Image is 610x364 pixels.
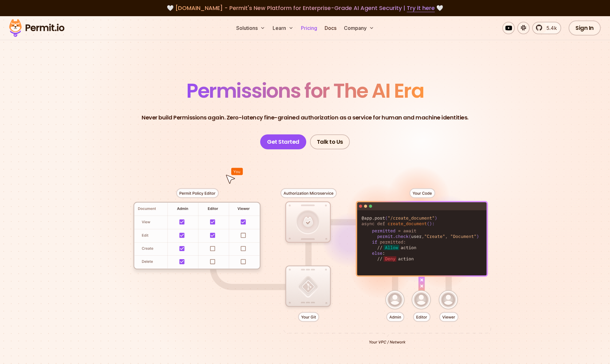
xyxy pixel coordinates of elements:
[407,4,435,12] a: Try it here
[15,4,595,12] div: 🤍 🤍
[142,113,468,122] p: Never build Permissions again. Zero-latency fine-grained authorization as a service for human and...
[270,22,296,34] button: Learn
[298,22,320,34] a: Pricing
[310,134,350,149] a: Talk to Us
[175,4,435,12] span: [DOMAIN_NAME] - Permit's New Platform for Enterprise-Grade AI Agent Security |
[234,22,268,34] button: Solutions
[186,77,424,105] span: Permissions for The AI Era
[322,22,339,34] a: Docs
[532,22,561,34] a: 5.4k
[543,24,557,32] span: 5.4k
[6,17,67,39] img: Permit logo
[569,21,601,35] a: Sign In
[341,22,377,34] button: Company
[260,134,306,149] a: Get Started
